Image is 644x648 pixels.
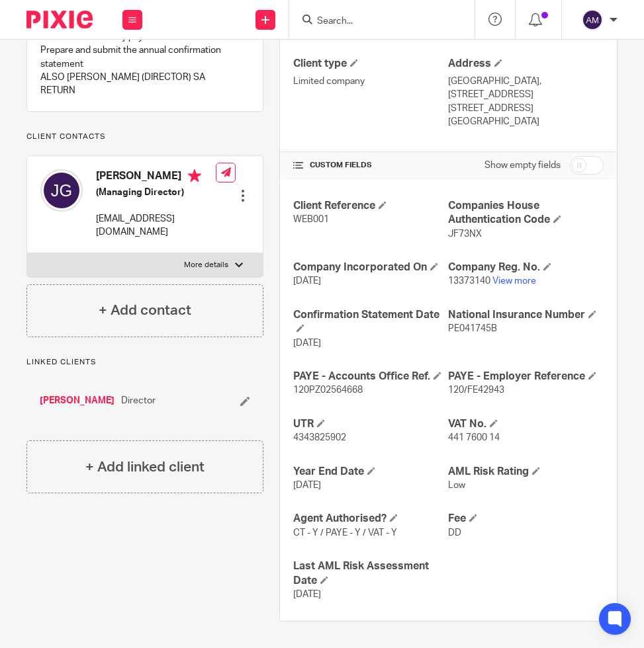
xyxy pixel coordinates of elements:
h4: Fee [448,512,604,526]
span: JF73NX [448,229,482,239]
h4: Company Reg. No. [448,261,604,274]
p: Linked clients [26,357,263,368]
span: 13373140 [448,276,490,286]
img: svg%3E [40,169,83,212]
span: CT - Y / PAYE - Y / VAT - Y [293,528,397,538]
h4: Last AML Risk Assessment Date [293,559,449,588]
p: Client contacts [26,132,263,142]
span: [DATE] [293,481,321,490]
span: [DATE] [293,590,321,599]
h4: [PERSON_NAME] [96,169,216,186]
p: [STREET_ADDRESS] [448,102,604,115]
span: [DATE] [293,339,321,348]
h5: (Managing Director) [96,186,216,199]
h4: Client Reference [293,199,449,213]
h4: UTR [293,417,449,431]
h4: Agent Authorised? [293,512,449,526]
img: svg%3E [582,9,603,30]
span: PE041745B [448,324,497,333]
i: Primary [188,169,201,182]
h4: Client type [293,57,449,71]
span: [DATE] [293,276,321,286]
span: DD [448,528,461,538]
span: 120PZ02564668 [293,385,363,395]
h4: Year End Date [293,465,449,479]
p: [GEOGRAPHIC_DATA] [448,115,604,128]
span: Low [448,481,465,490]
p: More details [184,260,228,270]
p: [GEOGRAPHIC_DATA], [STREET_ADDRESS] [448,75,604,102]
h4: Confirmation Statement Date [293,308,449,337]
span: 4343825902 [293,433,346,442]
span: 120/FE42943 [448,385,504,395]
h4: Company Incorporated On [293,261,449,274]
img: Pixie [26,11,93,28]
h4: AML Risk Rating [448,465,604,479]
p: [EMAIL_ADDRESS][DOMAIN_NAME] [96,212,216,239]
span: WEB001 [293,215,329,224]
label: Show empty fields [484,159,561,172]
h4: Companies House Authentication Code [448,199,604,227]
a: View more [492,276,536,286]
h4: + Add contact [99,300,191,321]
h4: National Insurance Number [448,308,604,322]
a: [PERSON_NAME] [40,394,115,407]
h4: Address [448,57,604,71]
h4: CUSTOM FIELDS [293,160,449,171]
h4: + Add linked client [85,457,205,477]
input: Search [316,16,435,28]
h4: VAT No. [448,417,604,431]
span: 441 7600 14 [448,433,500,442]
h4: PAYE - Employer Reference [448,370,604,384]
h4: PAYE - Accounts Office Ref. [293,370,449,384]
span: Director [121,394,156,407]
p: Limited company [293,75,449,88]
